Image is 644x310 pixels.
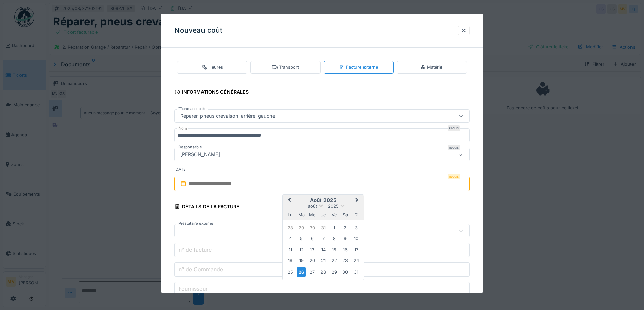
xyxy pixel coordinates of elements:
h2: août 2025 [283,197,364,203]
div: mercredi [308,210,317,219]
button: Previous Month [283,195,294,206]
div: Choose vendredi 1 août 2025 [330,223,339,232]
div: Choose samedi 16 août 2025 [341,245,350,254]
div: Choose mercredi 30 juillet 2025 [308,223,317,232]
div: [PERSON_NAME] [177,151,223,159]
div: Facture externe [339,64,378,71]
div: Transport [272,64,299,71]
div: Choose vendredi 29 août 2025 [330,267,339,277]
span: août [308,204,317,209]
label: Tâche associée [177,106,208,112]
div: Choose vendredi 8 août 2025 [330,234,339,244]
div: Choose lundi 18 août 2025 [286,256,295,265]
div: Choose samedi 9 août 2025 [341,234,350,244]
div: samedi [341,210,350,219]
div: jeudi [319,210,328,219]
div: Informations générales [174,87,249,99]
div: Choose lundi 11 août 2025 [286,245,295,254]
div: Choose samedi 30 août 2025 [341,267,350,277]
div: Détails de la facture [174,202,239,213]
div: Choose jeudi 14 août 2025 [319,245,328,254]
div: Matériel [420,64,443,71]
div: vendredi [330,210,339,219]
div: dimanche [352,210,361,219]
div: Choose vendredi 22 août 2025 [330,256,339,265]
div: Heures [201,64,223,71]
label: n° de facture [177,246,213,254]
div: Choose lundi 4 août 2025 [286,234,295,244]
label: Nom [177,126,188,132]
div: Requis [448,126,460,131]
div: Choose jeudi 31 juillet 2025 [319,223,328,232]
label: Prestataire externe [177,221,215,227]
div: Choose samedi 23 août 2025 [341,256,350,265]
div: Requis [448,174,460,179]
div: Choose jeudi 28 août 2025 [319,267,328,277]
span: 2025 [328,204,339,209]
div: Choose mardi 12 août 2025 [297,245,306,254]
div: Choose lundi 25 août 2025 [286,267,295,277]
label: Responsable [177,145,204,150]
div: Choose samedi 2 août 2025 [341,223,350,232]
div: Choose jeudi 21 août 2025 [319,256,328,265]
div: Choose mardi 29 juillet 2025 [297,223,306,232]
div: Choose mercredi 27 août 2025 [308,267,317,277]
div: Choose mardi 26 août 2025 [297,267,306,277]
div: lundi [286,210,295,219]
label: Date [176,167,470,174]
h3: Nouveau coût [174,26,222,35]
div: Requis [448,145,460,151]
div: Choose jeudi 7 août 2025 [319,234,328,244]
div: Choose vendredi 15 août 2025 [330,245,339,254]
div: Choose mardi 19 août 2025 [297,256,306,265]
div: Choose dimanche 31 août 2025 [352,267,361,277]
div: Choose mercredi 13 août 2025 [308,245,317,254]
label: Fournisseur [177,285,209,293]
div: mardi [297,210,306,219]
div: Choose lundi 28 juillet 2025 [286,223,295,232]
div: Choose mercredi 6 août 2025 [308,234,317,244]
div: Réparer, pneus crevaison, arrière, gauche [177,113,278,120]
div: Choose mercredi 20 août 2025 [308,256,317,265]
div: Choose dimanche 10 août 2025 [352,234,361,244]
div: Choose dimanche 3 août 2025 [352,223,361,232]
label: n° de Commande [177,265,224,274]
button: Next Month [352,195,363,206]
div: Choose mardi 5 août 2025 [297,234,306,244]
div: Choose dimanche 17 août 2025 [352,245,361,254]
div: Month août, 2025 [285,222,362,278]
div: Choose dimanche 24 août 2025 [352,256,361,265]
